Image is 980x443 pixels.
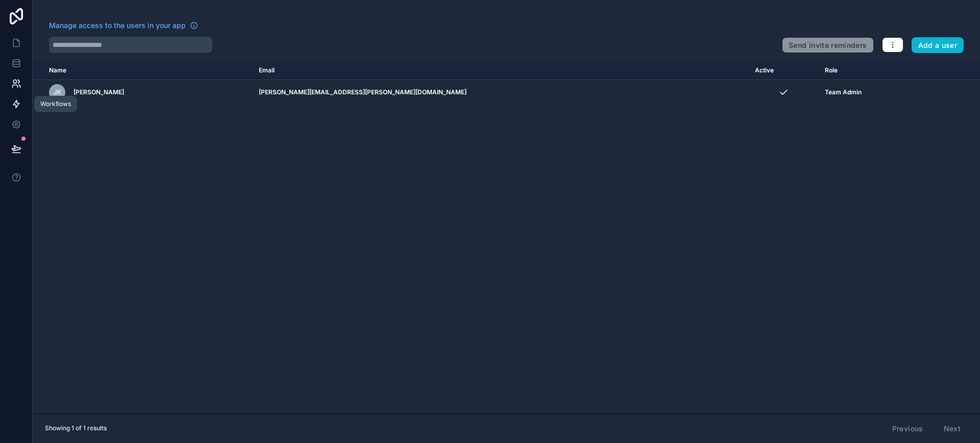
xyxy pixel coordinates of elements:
div: Workflows [40,100,71,108]
th: Name [33,61,253,80]
button: Add a user [912,37,964,54]
a: Manage access to the users in your app [49,20,198,31]
th: Role [819,61,929,80]
div: scrollable content [33,61,980,413]
th: Email [253,61,749,80]
span: Manage access to the users in your app [49,20,186,31]
td: [PERSON_NAME][EMAIL_ADDRESS][PERSON_NAME][DOMAIN_NAME] [253,80,749,105]
span: Showing 1 of 1 results [45,424,107,432]
th: Active [749,61,819,80]
span: JK [54,88,61,96]
span: Team Admin [825,88,862,96]
span: [PERSON_NAME] [73,88,124,96]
